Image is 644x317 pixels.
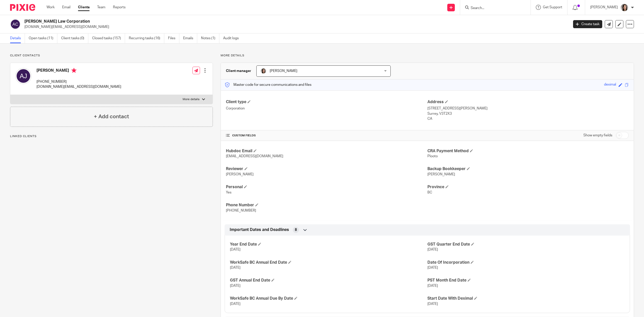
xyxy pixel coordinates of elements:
[427,278,625,283] h4: PST Month End Date
[226,209,256,212] span: [PHONE_NUMBER]
[129,33,164,43] a: Recurring tasks (16)
[230,296,427,301] h4: WorkSafe BC Annual Due By Date
[36,79,121,84] p: [PHONE_NUMBER]
[183,33,197,43] a: Emails
[427,99,629,105] h4: Address
[183,97,199,101] p: More details
[543,6,562,9] span: Get Support
[260,68,266,74] img: Danielle%20photo.jpg
[427,302,438,306] span: [DATE]
[15,68,31,84] img: svg%3E
[226,134,427,138] h4: CUSTOM FIELDS
[470,6,515,11] input: Search
[62,5,70,10] a: Email
[226,68,251,73] h3: Client manager
[230,266,240,269] span: [DATE]
[230,227,289,232] span: Important Dates and Deadlines
[97,5,105,10] a: Team
[226,166,427,172] h4: Reviewer
[168,33,179,43] a: Files
[201,33,219,43] a: Notes (1)
[47,5,55,10] a: Work
[225,82,311,87] p: Master code for secure communications and files
[230,302,240,306] span: [DATE]
[230,242,427,247] h4: Year End Date
[427,148,629,154] h4: CRA Payment Method
[94,113,129,121] h4: + Add contact
[221,54,634,58] p: More details
[226,99,427,105] h4: Client type
[427,154,438,158] span: Plooto
[24,19,457,24] h2: [PERSON_NAME] Law Corporation
[226,173,254,176] span: [PERSON_NAME]
[427,106,629,111] p: [STREET_ADDRESS][PERSON_NAME]
[226,184,427,190] h4: Personal
[427,296,625,301] h4: Start Date With Deximal
[113,5,126,10] a: Reports
[230,260,427,265] h4: WorkSafe BC Annual End Date
[620,4,628,12] img: Danielle%20photo.jpg
[78,5,90,10] a: Clients
[590,5,618,10] p: [PERSON_NAME]
[226,106,427,111] p: Corporation
[230,284,240,288] span: [DATE]
[36,84,121,89] p: [DOMAIN_NAME][EMAIL_ADDRESS][DOMAIN_NAME]
[427,248,438,251] span: [DATE]
[10,134,213,138] p: Linked clients
[71,68,76,73] i: Primary
[427,266,438,269] span: [DATE]
[427,191,432,194] span: BC
[270,69,297,73] span: [PERSON_NAME]
[427,260,625,265] h4: Date Of Incorporation
[295,227,297,232] span: 8
[61,33,88,43] a: Client tasks (0)
[427,116,629,121] p: CA
[226,154,283,158] span: [EMAIL_ADDRESS][DOMAIN_NAME]
[427,166,629,172] h4: Backup Bookkeeper
[92,33,125,43] a: Closed tasks (157)
[226,203,427,208] h4: Phone Number
[10,4,35,11] img: Pixie
[10,54,213,58] p: Client contacts
[226,148,427,154] h4: Hubdoc Email
[427,184,629,190] h4: Province
[29,33,57,43] a: Open tasks (11)
[427,111,629,116] p: Surrey, V3T2X3
[583,133,612,138] label: Show empty fields
[427,173,455,176] span: [PERSON_NAME]
[24,24,566,29] p: [DOMAIN_NAME][EMAIL_ADDRESS][DOMAIN_NAME]
[604,82,616,88] div: deximal
[230,278,427,283] h4: GST Annual End Date
[427,284,438,288] span: [DATE]
[36,68,121,74] h4: [PERSON_NAME]
[230,248,240,251] span: [DATE]
[226,191,231,194] span: Yes
[10,33,25,43] a: Details
[10,19,21,29] img: svg%3E
[427,242,625,247] h4: GST Quarter End Date
[573,20,602,28] a: Create task
[223,33,243,43] a: Audit logs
